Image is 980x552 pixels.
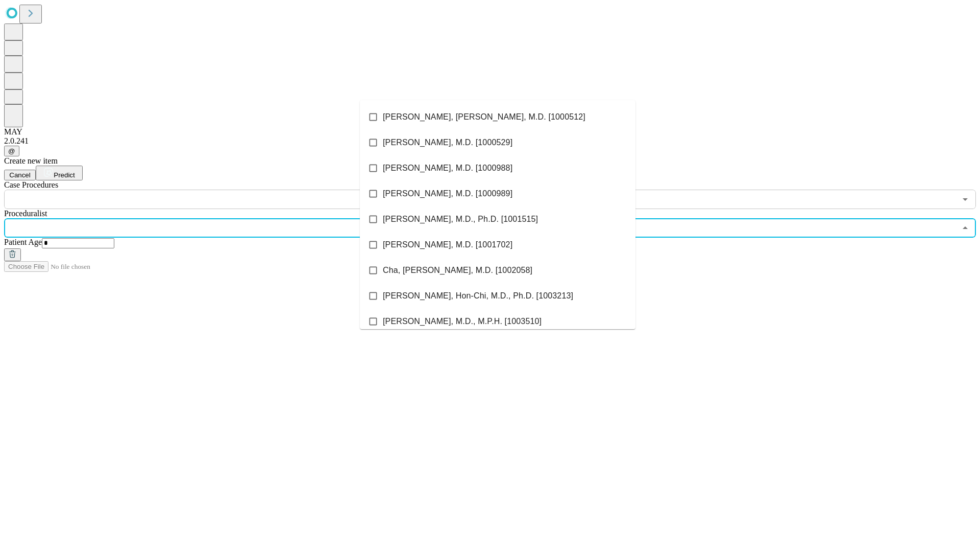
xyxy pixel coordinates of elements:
[36,166,83,180] button: Predict
[383,239,512,251] span: [PERSON_NAME], M.D. [1001702]
[4,209,47,218] span: Proceduralist
[4,156,58,165] span: Create new item
[958,192,972,206] button: Open
[9,171,31,179] span: Cancel
[383,111,585,123] span: [PERSON_NAME], [PERSON_NAME], M.D. [1000512]
[383,264,532,277] span: Cha, [PERSON_NAME], M.D. [1002058]
[958,221,972,235] button: Close
[383,213,538,225] span: [PERSON_NAME], M.D., Ph.D. [1001515]
[383,290,573,302] span: [PERSON_NAME], Hon-Chi, M.D., Ph.D. [1003213]
[4,127,976,136] div: MAY
[4,146,19,156] button: @
[383,315,542,328] span: [PERSON_NAME], M.D., M.P.H. [1003510]
[383,162,512,174] span: [PERSON_NAME], M.D. [1000988]
[4,170,36,180] button: Cancel
[383,188,512,200] span: [PERSON_NAME], M.D. [1000989]
[4,136,976,146] div: 2.0.241
[8,147,15,155] span: @
[4,180,58,189] span: Scheduled Procedure
[54,171,75,179] span: Predict
[383,136,512,149] span: [PERSON_NAME], M.D. [1000529]
[4,238,42,246] span: Patient Age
